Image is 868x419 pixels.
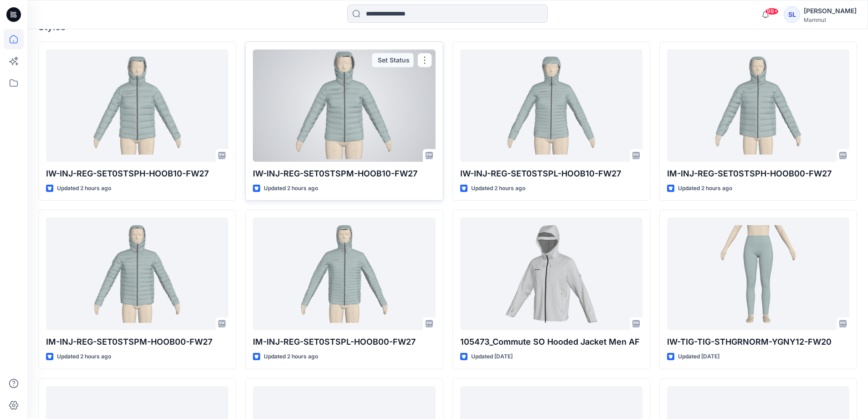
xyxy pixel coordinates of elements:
a: IM-INJ-REG-SET0STSPM-HOOB00-FW27 [46,217,228,330]
p: Updated 2 hours ago [678,184,732,193]
div: SL [784,6,800,23]
a: IW-INJ-REG-SET0STSPH-HOOB10-FW27 [46,49,228,162]
div: [PERSON_NAME] [804,5,857,16]
p: IW-INJ-REG-SET0STSPH-HOOB10-FW27 [46,167,228,180]
div: Mammut [804,16,857,23]
a: IM-INJ-REG-SET0STSPH-HOOB00-FW27 [667,49,849,162]
p: IM-INJ-REG-SET0STSPL-HOOB00-FW27 [253,336,435,348]
p: Updated [DATE] [471,352,513,362]
p: IW-INJ-REG-SET0STSPL-HOOB10-FW27 [460,167,642,180]
a: IW-INJ-REG-SET0STSPM-HOOB10-FW27 [253,49,435,162]
p: Updated 2 hours ago [264,352,318,362]
p: IM-INJ-REG-SET0STSPM-HOOB00-FW27 [46,336,228,348]
a: 105473_Commute SO Hooded Jacket Men AF [460,217,642,330]
p: IM-INJ-REG-SET0STSPH-HOOB00-FW27 [667,167,849,180]
p: 105473_Commute SO Hooded Jacket Men AF [460,336,642,348]
p: Updated 2 hours ago [471,184,525,193]
p: Updated [DATE] [678,352,719,362]
a: IW-TIG-TIG-STHGRNORM-YGNY12-FW20 [667,217,849,330]
span: 99+ [765,8,779,15]
p: Updated 2 hours ago [57,352,111,362]
p: Updated 2 hours ago [57,184,111,193]
p: IW-TIG-TIG-STHGRNORM-YGNY12-FW20 [667,336,849,348]
p: Updated 2 hours ago [264,184,318,193]
a: IW-INJ-REG-SET0STSPL-HOOB10-FW27 [460,49,642,162]
p: IW-INJ-REG-SET0STSPM-HOOB10-FW27 [253,167,435,180]
a: IM-INJ-REG-SET0STSPL-HOOB00-FW27 [253,217,435,330]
